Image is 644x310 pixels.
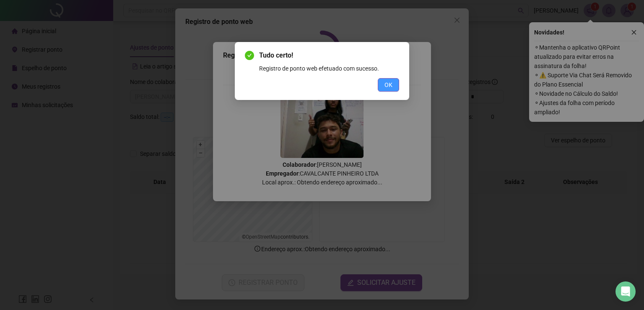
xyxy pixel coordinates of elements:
[259,64,399,73] div: Registro de ponto web efetuado com sucesso.
[615,281,636,302] div: Open Intercom Messenger
[384,80,392,89] span: OK
[259,50,399,60] span: Tudo certo!
[245,51,254,60] span: check-circle
[378,78,399,92] button: OK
